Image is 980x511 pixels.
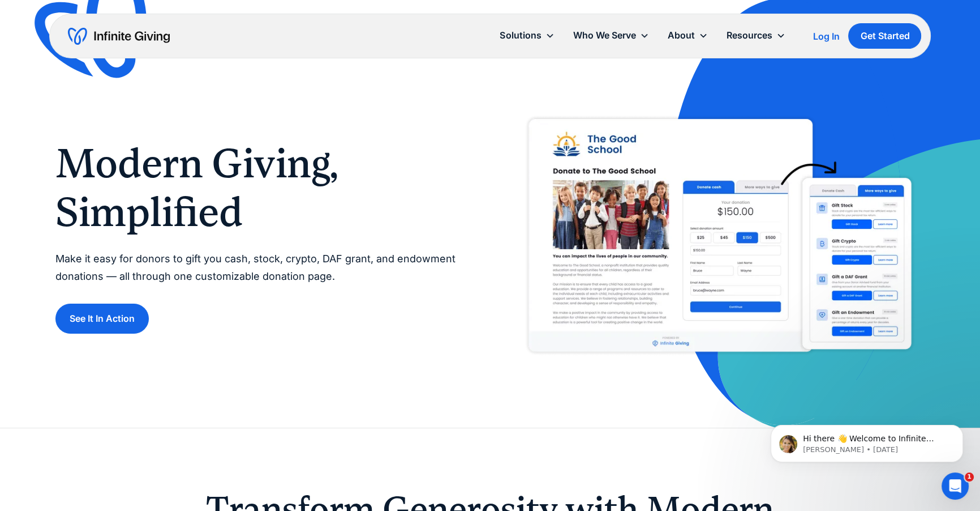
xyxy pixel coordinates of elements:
div: About [667,28,694,43]
div: Resources [726,28,772,43]
div: About [658,23,717,48]
a: home [68,27,170,45]
div: Resources [717,23,794,48]
a: See It In Action [55,304,149,334]
span: 1 [965,472,974,482]
a: Log In [813,29,839,43]
p: Make it easy for donors to gift you cash, stock, crypto, DAF grant, and endowment donations — all... [55,250,467,285]
iframe: Intercom notifications message [754,401,980,480]
div: Solutions [500,28,541,43]
div: Who We Serve [564,23,658,48]
iframe: Intercom live chat [942,472,969,500]
h1: Modern Giving, Simplified [55,139,467,237]
div: Log In [813,32,839,41]
div: Solutions [491,23,564,48]
a: Get Started [848,23,921,49]
div: Who We Serve [573,28,635,43]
